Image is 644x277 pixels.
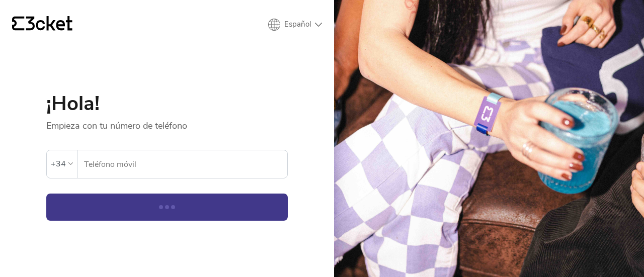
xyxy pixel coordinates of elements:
[46,194,288,221] button: Continuar
[12,17,24,31] g: {' '}
[84,150,287,178] input: Teléfono móvil
[77,150,287,178] label: Teléfono móvil
[12,16,72,33] a: {' '}
[46,114,288,132] p: Empieza con tu número de teléfono
[46,94,288,114] h1: ¡Hola!
[51,156,66,171] div: +34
